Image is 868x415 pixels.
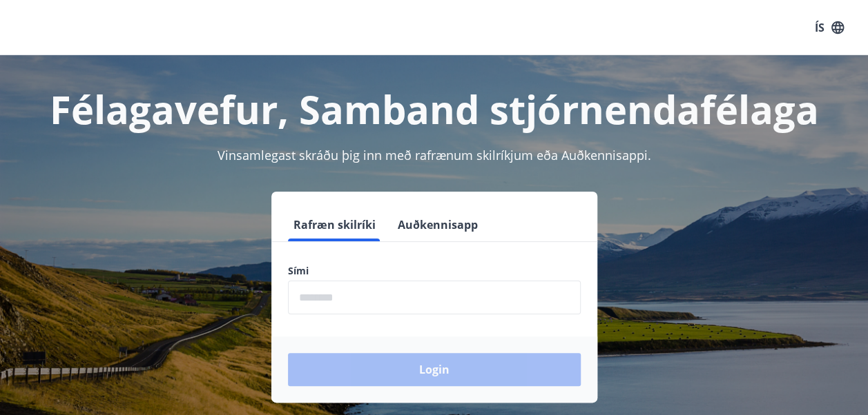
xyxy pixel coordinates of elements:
span: Vinsamlegast skráðu þig inn með rafrænum skilríkjum eða Auðkennisappi. [218,147,651,163]
h1: Félagavefur, Samband stjórnendafélaga [17,83,851,135]
button: Rafræn skilríki [288,208,381,241]
button: Auðkennisapp [392,208,483,241]
button: ÍS [807,15,851,40]
label: Sími [288,264,581,278]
